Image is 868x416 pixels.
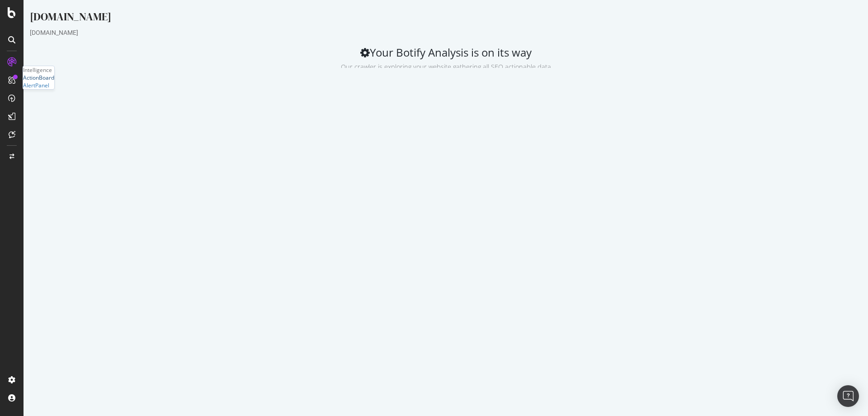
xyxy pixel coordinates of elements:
[6,28,838,37] div: [DOMAIN_NAME]
[6,9,838,28] div: [DOMAIN_NAME]
[317,62,528,71] small: Our crawler is exploring your website gathering all SEO actionable data
[23,74,54,81] a: ActionBoard
[837,385,859,407] div: Open Intercom Messenger
[23,66,54,74] div: Intelligence
[23,81,49,89] a: AlertPanel
[6,46,838,72] h2: Your Botify Analysis is on its way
